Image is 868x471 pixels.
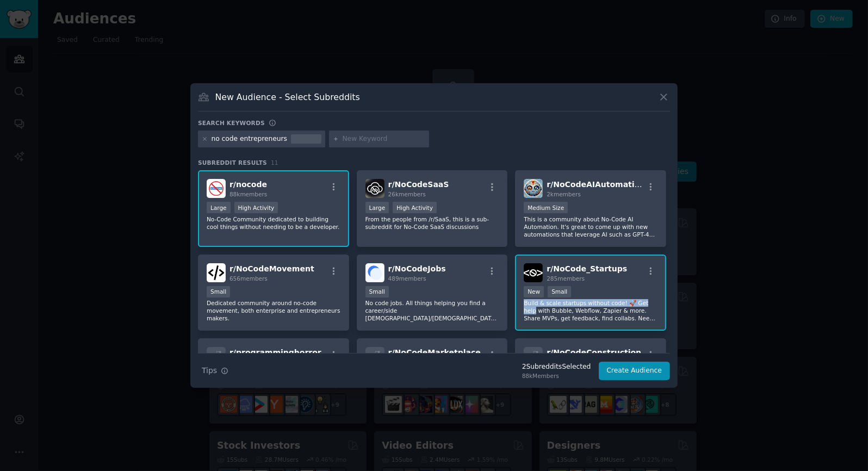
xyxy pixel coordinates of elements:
[524,179,543,198] img: NoCodeAIAutomation
[365,299,499,322] p: No code jobs. All things helping you find a career/side [DEMOGRAPHIC_DATA]/[DEMOGRAPHIC_DATA]/con...
[365,215,499,231] p: From the people from /r/SaaS, this is a sub-subreddit for No-Code SaaS discussions
[524,202,568,213] div: Medium Size
[388,275,426,282] span: 489 members
[230,191,267,197] span: 88k members
[207,179,226,198] img: nocode
[343,134,425,144] input: New Keyword
[212,134,288,144] div: no code entrepreneurs
[230,348,321,357] span: r/ programminghorror
[547,275,585,282] span: 285 members
[198,159,267,166] span: Subreddit Results
[524,215,658,238] p: This is a community about No-Code AI Automation. It's great to come up with new automations that ...
[524,263,543,282] img: NoCode_Startups
[365,179,385,198] img: NoCodeSaaS
[388,191,426,197] span: 26k members
[365,286,389,298] div: Small
[202,365,217,376] span: Tips
[207,202,231,213] div: Large
[207,263,226,282] img: NoCodeMovement
[599,362,671,380] button: Create Audience
[365,202,389,213] div: Large
[524,286,544,298] div: New
[547,348,641,357] span: r/ NoCodeConstruction
[207,299,340,322] p: Dedicated community around no-code movement, both enterprise and entrepreneurs makers.
[388,348,481,357] span: r/ NoCodeMarketplace
[207,215,340,231] p: No-Code Community dedicated to building cool things without needing to be a developer.
[388,180,449,189] span: r/ NoCodeSaaS
[207,286,230,298] div: Small
[547,264,627,273] span: r/ NoCode_Startups
[234,202,278,213] div: High Activity
[393,202,437,213] div: High Activity
[547,180,645,189] span: r/ NoCodeAIAutomation
[230,264,314,273] span: r/ NoCodeMovement
[524,299,658,322] p: Build & scale startups without code! 🚀 Get help with Bubble, Webflow, Zapier & more. Share MVPs, ...
[230,180,267,189] span: r/ nocode
[548,286,571,298] div: Small
[388,264,446,273] span: r/ NoCodeJobs
[271,159,278,166] span: 11
[198,361,232,380] button: Tips
[522,362,591,372] div: 2 Subreddit s Selected
[522,372,591,380] div: 88k Members
[198,119,265,127] h3: Search keywords
[547,191,581,197] span: 2k members
[215,91,360,103] h3: New Audience - Select Subreddits
[230,275,268,282] span: 656 members
[365,263,385,282] img: NoCodeJobs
